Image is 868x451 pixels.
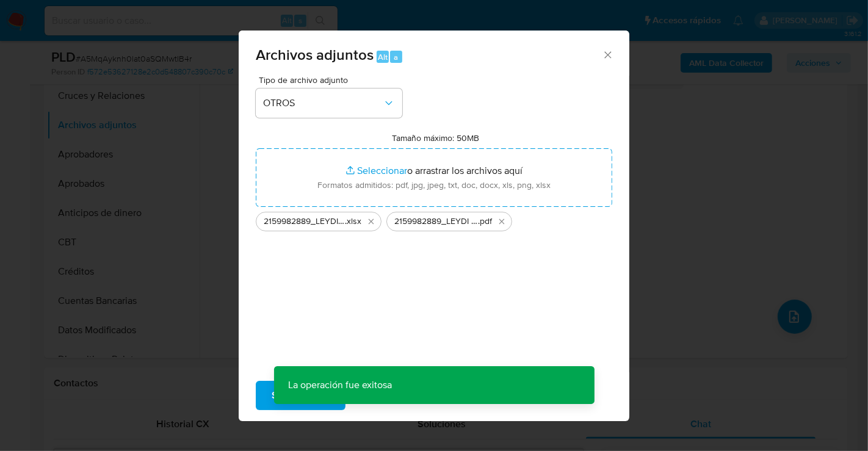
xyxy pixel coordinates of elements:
[264,215,345,228] span: 2159982889_LEYDI [PERSON_NAME] CRUZ_SEP25
[256,207,612,231] ul: Archivos seleccionados
[392,132,480,143] label: Tamaño máximo: 50MB
[394,215,478,228] span: 2159982889_LEYDI [PERSON_NAME] CRUZ_SEP25
[478,215,492,228] span: .pdf
[263,97,383,109] span: OTROS
[602,49,613,60] button: Cerrar
[378,51,388,63] span: Alt
[256,44,374,65] span: Archivos adjuntos
[364,214,378,229] button: Eliminar 2159982889_LEYDI GUADALUPE HERNANDEZ CRUZ_SEP25.xlsx
[256,88,402,118] button: OTROS
[259,76,405,84] span: Tipo de archivo adjunto
[345,215,361,228] span: .xlsx
[394,51,398,63] span: a
[494,214,509,229] button: Eliminar 2159982889_LEYDI GUADALUPE HERNANDEZ CRUZ_SEP25.pdf
[274,366,407,404] p: La operación fue exitosa
[272,382,330,409] span: Subir archivo
[256,381,345,410] button: Subir archivo
[366,382,406,409] span: Cancelar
